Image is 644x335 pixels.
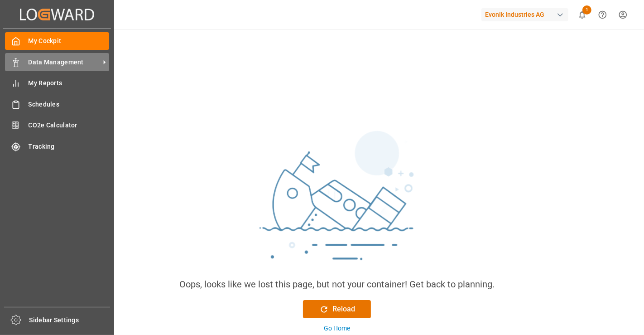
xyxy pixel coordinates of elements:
[5,137,109,155] a: Tracking
[303,324,371,333] button: Go Home
[29,142,110,151] span: Tracking
[582,5,591,15] span: 1
[5,74,109,92] a: My Reports
[319,304,355,315] div: Reload
[179,277,495,291] div: Oops, looks like we lost this page, but not your container! Get back to planning.
[29,58,100,67] span: Data Management
[29,100,110,109] span: Schedules
[29,316,111,325] span: Sidebar Settings
[5,117,109,134] a: CO2e Calculator
[481,8,568,21] div: Evonik Industries AG
[201,127,473,277] img: sinking_ship.png
[592,5,613,25] button: Help Center
[5,95,109,113] a: Schedules
[481,6,572,23] button: Evonik Industries AG
[324,324,350,333] div: Go Home
[303,300,371,318] button: Reload
[572,5,592,25] button: show 1 new notifications
[5,32,109,50] a: My Cockpit
[29,36,110,46] span: My Cockpit
[29,78,110,88] span: My Reports
[29,121,110,130] span: CO2e Calculator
